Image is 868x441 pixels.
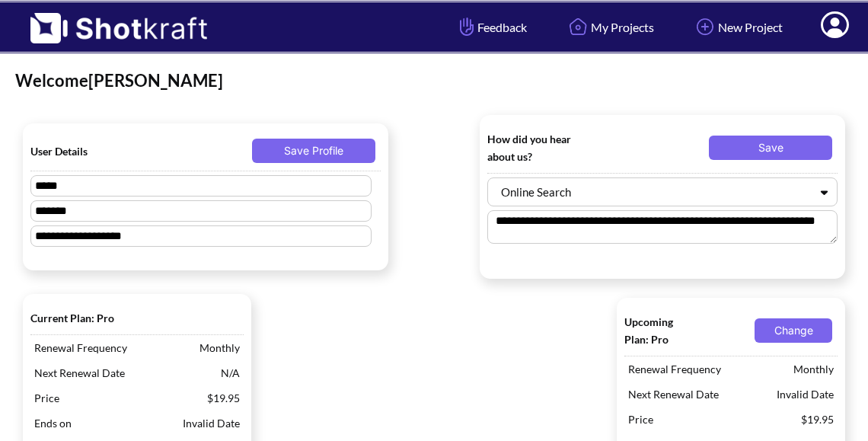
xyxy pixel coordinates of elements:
span: Next Renewal Date [624,382,773,407]
img: Add Icon [692,14,718,40]
span: $19.95 [797,407,838,432]
span: Upcoming Plan: Pro [624,313,687,348]
button: Save [709,136,832,160]
span: Monthly [790,356,838,382]
span: Ends on [30,411,179,436]
span: User Details [30,142,139,160]
span: How did you hear about us? [487,130,595,165]
span: N/A [217,360,244,385]
span: Invalid Date [773,382,838,407]
a: New Project [681,7,794,47]
a: My Projects [554,7,665,47]
button: Change [755,318,832,343]
span: Monthly [196,335,244,360]
span: Renewal Frequency [624,356,790,382]
img: Hand Icon [456,14,477,40]
span: Next Renewal Date [30,360,217,385]
span: $19.95 [203,385,244,411]
div: Welcome [PERSON_NAME] [15,69,853,92]
span: Renewal Frequency [30,335,196,360]
span: Invalid Date [179,411,244,436]
span: Current Plan: Pro [30,309,137,327]
button: Save Profile [252,139,375,163]
img: Home Icon [565,14,591,40]
span: Price [30,385,203,411]
span: Feedback [456,18,527,36]
span: Price [624,407,797,432]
